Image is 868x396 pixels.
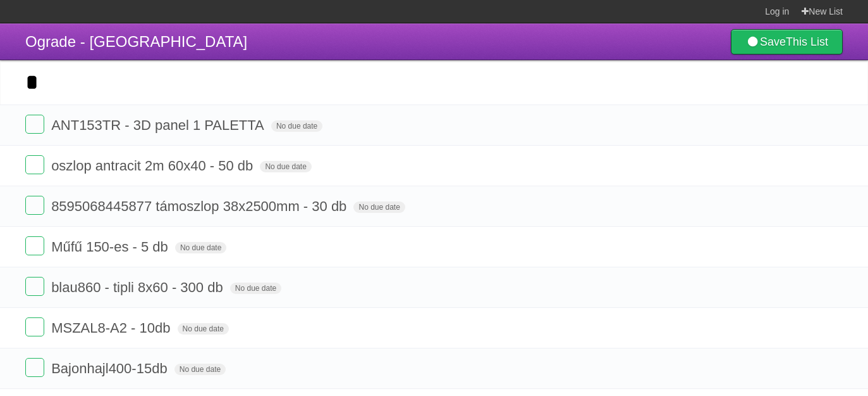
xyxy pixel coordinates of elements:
[25,317,44,336] label: Done
[230,283,281,294] span: No due date
[174,364,226,375] span: No due date
[25,277,44,296] label: Done
[51,361,171,376] span: Bajonhajl400-15db
[175,242,226,253] span: No due date
[25,236,44,255] label: Done
[25,33,247,50] span: Ograde - [GEOGRAPHIC_DATA]
[25,196,44,215] label: Done
[271,120,322,132] span: No due date
[25,358,44,377] label: Done
[731,29,843,54] a: SaveThis List
[353,201,405,213] span: No due date
[51,239,171,255] span: Műfű 150-es - 5 db
[178,323,229,335] span: No due date
[786,35,828,48] b: This List
[51,198,350,214] span: 8595068445877 támoszlop 38x2500mm - 30 db
[25,115,44,134] label: Done
[25,155,44,174] label: Done
[51,279,226,295] span: blau860 - tipli 8x60 - 300 db
[51,117,267,133] span: ANT153TR - 3D panel 1 PALETTA
[51,320,173,336] span: MSZAL8-A2 - 10db
[260,161,311,172] span: No due date
[51,158,256,174] span: oszlop antracit 2m 60x40 - 50 db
